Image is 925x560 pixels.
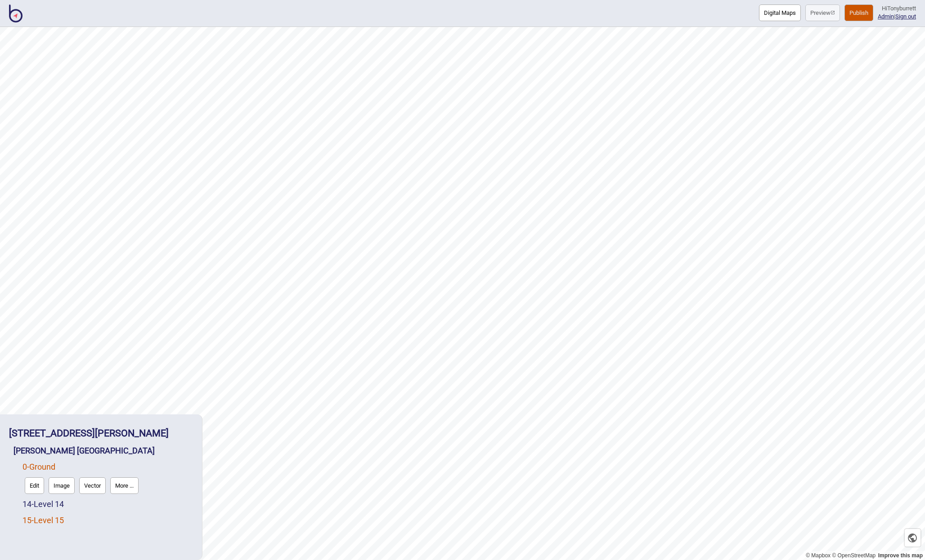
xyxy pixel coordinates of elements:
[13,443,193,459] div: Clayton Utz Sydney
[878,13,894,20] a: Admin
[805,4,840,21] button: Preview
[77,475,108,496] a: Vector
[831,10,835,15] img: preview
[895,13,916,20] button: Sign out
[22,496,193,512] div: Level 14
[49,477,75,494] button: Image
[844,4,873,21] button: Publish
[46,475,77,496] a: Image
[832,552,876,559] a: OpenStreetMap
[9,423,193,443] div: 1 Bligh St - Clayton Utz Sydney
[79,477,106,494] button: Vector
[878,13,895,20] span: |
[9,4,22,22] img: BindiMaps CMS
[22,512,193,529] div: Level 15
[22,462,55,471] a: 0-Ground
[110,477,139,494] button: More ...
[22,516,64,525] a: 15-Level 15
[878,552,923,559] a: Map feedback
[22,499,64,509] a: 14-Level 14
[22,459,193,496] div: Ground
[108,475,141,496] a: More ...
[805,4,840,21] a: Previewpreview
[806,552,831,559] a: Mapbox
[22,475,46,496] a: Edit
[25,477,44,494] button: Edit
[759,4,801,21] button: Digital Maps
[878,4,916,13] div: Hi Tonyburrett
[13,446,155,455] a: [PERSON_NAME] [GEOGRAPHIC_DATA]
[9,427,169,439] a: [STREET_ADDRESS][PERSON_NAME]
